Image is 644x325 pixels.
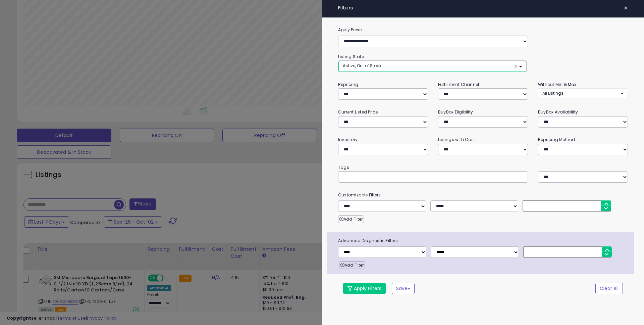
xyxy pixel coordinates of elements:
small: Without Min & Max [538,82,577,87]
span: All Listings [542,90,563,96]
small: Repricing [338,82,358,87]
span: Advanced Diagnostic Filters [333,237,634,244]
small: BuyBox Eligibility [438,109,473,115]
small: Current Listed Price [338,109,378,115]
small: Tags [333,164,633,171]
small: Listing State [338,54,364,59]
button: Clear All [595,283,623,294]
small: Listings with Cost [438,137,475,142]
button: Add Filter [339,261,365,269]
button: All Listings [538,88,628,98]
button: Apply Filters [343,283,386,294]
button: × [621,3,631,13]
small: Repricing Method [538,137,575,142]
small: Inventory [338,137,358,142]
span: × [514,63,518,70]
label: Apply Preset: [333,26,633,34]
button: Active, Out of Stock × [338,61,526,72]
h4: Filters [338,5,628,11]
span: Active, Out of Stock [343,63,381,68]
button: Save [392,283,415,294]
button: Add Filter [338,215,364,223]
span: × [624,3,628,13]
small: Fulfillment Channel [438,82,479,87]
small: BuyBox Availability [538,109,578,115]
small: Customizable Filters [333,191,633,199]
